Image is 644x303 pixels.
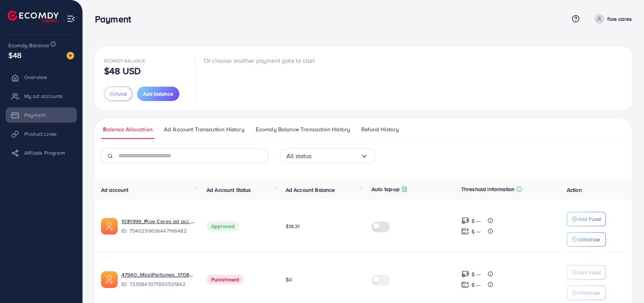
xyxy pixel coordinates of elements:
img: top-up amount [461,217,469,225]
span: Punishment [207,275,244,284]
p: Add Fund [578,214,601,224]
p: Withdraw [578,288,600,297]
p: $48 USD [104,66,141,75]
p: Threshold information [461,185,515,194]
p: $ --- [471,280,481,289]
button: Withdraw [567,232,606,247]
div: <span class='underline'>1031999_Floe Cares ad acc no 1_1755598915786</span></br>7540239636447166482 [121,218,194,235]
img: ic-ads-acc.e4c84228.svg [101,218,118,235]
span: ID: 7335847071930531842 [121,280,194,288]
a: 47940_MirajPerfumes_1708010012354 [121,271,194,278]
img: top-up amount [461,270,469,278]
span: Refund [110,90,127,98]
a: 1031999_Floe Cares ad acc no 1_1755598915786 [121,218,194,225]
span: Ad Account Transaction History [164,125,244,134]
p: $ --- [471,216,481,225]
span: Ad Account Status [207,186,251,194]
img: top-up amount [461,227,469,235]
span: Add balance [143,90,173,98]
img: logo [8,11,59,22]
span: Refund History [361,125,399,134]
img: ic-ads-acc.e4c84228.svg [101,271,118,288]
span: Ad account [101,186,129,194]
img: top-up amount [461,281,469,289]
button: Withdraw [567,286,606,300]
span: $0 [286,276,292,283]
a: floe cares [591,14,632,24]
button: Add Fund [567,265,606,280]
span: Ecomdy Balance [104,57,145,64]
p: Add Fund [578,268,601,277]
p: Withdraw [578,235,600,244]
span: Ecomdy Balance [8,42,49,49]
p: floe cares [607,14,632,23]
h3: Payment [95,14,137,25]
p: $ --- [471,227,481,236]
span: Approved [207,221,239,231]
span: $18.31 [286,222,300,230]
div: <span class='underline'>47940_MirajPerfumes_1708010012354</span></br>7335847071930531842 [121,271,194,288]
input: Search for option [312,150,361,162]
img: image [67,52,74,59]
span: Ecomdy Balance Transaction History [256,125,350,134]
button: Refund [104,87,132,101]
p: Auto top-up [372,185,400,194]
span: Action [567,186,582,194]
span: $48 [8,50,22,61]
span: All status [286,150,312,162]
span: Balance Allocation [103,125,152,134]
p: $ --- [471,270,481,279]
button: Add balance [137,87,179,101]
button: Add Fund [567,212,606,226]
img: menu [67,14,75,23]
span: Ad Account Balance [286,186,335,194]
span: ID: 7540239636447166482 [121,227,194,235]
p: Or choose another payment gate to start [204,56,315,65]
div: Search for option [280,148,375,163]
